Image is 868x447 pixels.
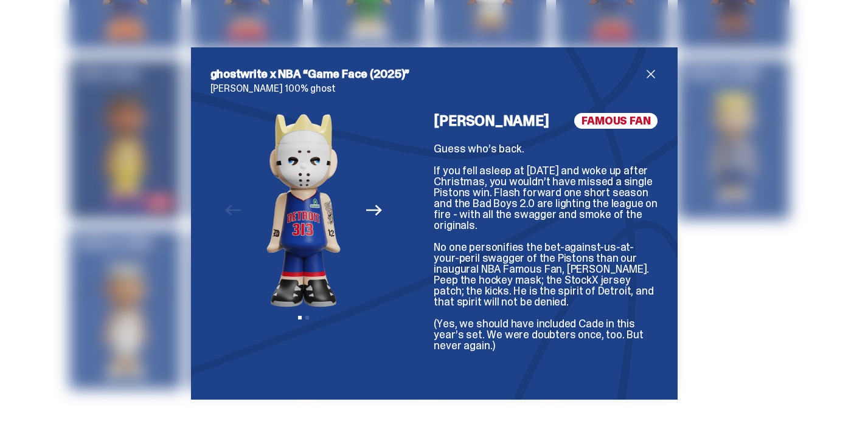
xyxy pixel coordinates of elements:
span: FAMOUS FAN [574,113,658,129]
button: View slide 1 [298,316,302,319]
img: NBA%20Game%20Face%20-%20Website%20Archive.261.png [226,113,381,307]
p: [PERSON_NAME] 100% ghost [210,84,658,94]
div: Guess who’s back. If you fell asleep at [DATE] and woke up after Christmas, you wouldn’t have mis... [434,143,658,380]
h4: [PERSON_NAME] [434,114,549,128]
button: Next [361,197,387,223]
button: close [644,67,658,81]
button: View slide 2 [305,316,309,319]
h2: ghostwrite x NBA “Game Face (2025)” [210,67,644,81]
